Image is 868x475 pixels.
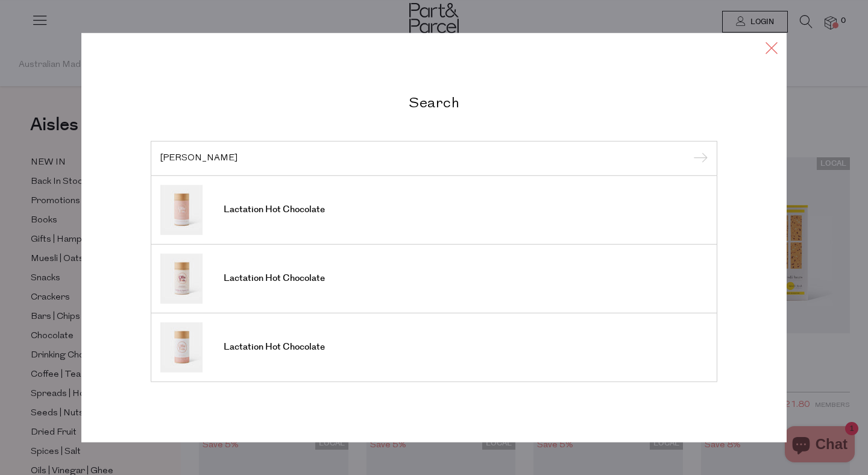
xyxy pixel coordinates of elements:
span: Lactation Hot Chocolate [224,272,325,285]
span: Lactation Hot Chocolate [224,341,325,353]
a: Lactation Hot Chocolate [160,253,708,303]
a: Lactation Hot Chocolate [160,184,708,234]
img: Lactation Hot Chocolate [160,253,203,303]
input: Search [160,154,708,163]
span: Lactation Hot Chocolate [224,204,325,216]
img: Lactation Hot Chocolate [160,184,203,234]
a: Lactation Hot Chocolate [160,322,708,372]
h2: Search [151,93,717,111]
img: Lactation Hot Chocolate [160,322,203,372]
